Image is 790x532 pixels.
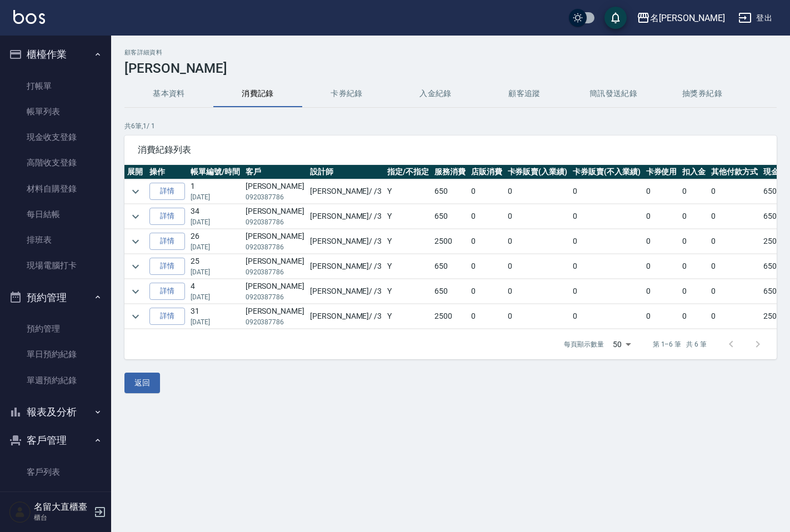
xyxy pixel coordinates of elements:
[4,253,107,278] a: 現場電腦打卡
[127,183,144,200] button: expand row
[650,11,725,25] div: 名[PERSON_NAME]
[734,8,777,28] button: 登出
[4,398,107,426] button: 報表及分析
[4,459,107,485] a: 客戶列表
[188,179,243,204] td: 1
[432,204,468,229] td: 650
[191,217,240,227] p: [DATE]
[570,179,643,204] td: 0
[708,165,761,179] th: 其他付款方式
[643,304,680,329] td: 0
[4,150,107,175] a: 高階收支登錄
[307,179,384,204] td: [PERSON_NAME] / /3
[302,81,391,107] button: 卡券紀錄
[4,227,107,253] a: 排班表
[570,229,643,254] td: 0
[149,208,185,225] a: 詳情
[384,204,432,229] td: Y
[246,242,304,252] p: 0920387786
[188,304,243,329] td: 31
[246,292,304,302] p: 0920387786
[643,279,680,304] td: 0
[246,192,304,202] p: 0920387786
[149,308,185,325] a: 詳情
[127,283,144,300] button: expand row
[191,317,240,327] p: [DATE]
[149,183,185,200] a: 詳情
[432,229,468,254] td: 2500
[13,10,45,24] img: Logo
[432,254,468,279] td: 650
[384,254,432,279] td: Y
[679,165,708,179] th: 扣入金
[4,485,107,510] a: 卡券管理
[4,316,107,342] a: 預約管理
[643,165,680,179] th: 卡券使用
[468,229,505,254] td: 0
[432,165,468,179] th: 服務消費
[679,304,708,329] td: 0
[708,254,761,279] td: 0
[468,304,505,329] td: 0
[708,204,761,229] td: 0
[243,229,307,254] td: [PERSON_NAME]
[643,179,680,204] td: 0
[468,204,505,229] td: 0
[653,339,707,349] p: 第 1–6 筆 共 6 筆
[569,81,658,107] button: 簡訊發送紀錄
[149,233,185,250] a: 詳情
[505,165,571,179] th: 卡券販賣(入業績)
[243,204,307,229] td: [PERSON_NAME]
[384,179,432,204] td: Y
[4,40,107,69] button: 櫃檯作業
[505,229,571,254] td: 0
[708,279,761,304] td: 0
[124,49,777,56] h2: 顧客詳細資料
[564,339,604,349] p: 每頁顯示數量
[149,283,185,300] a: 詳情
[307,254,384,279] td: [PERSON_NAME] / /3
[34,513,91,523] p: 櫃台
[432,304,468,329] td: 2500
[480,81,569,107] button: 顧客追蹤
[432,279,468,304] td: 650
[468,165,505,179] th: 店販消費
[4,176,107,202] a: 材料自購登錄
[468,254,505,279] td: 0
[138,144,763,155] span: 消費紀錄列表
[307,229,384,254] td: [PERSON_NAME] / /3
[307,304,384,329] td: [PERSON_NAME] / /3
[468,279,505,304] td: 0
[608,329,635,359] div: 50
[570,304,643,329] td: 0
[643,254,680,279] td: 0
[4,202,107,227] a: 每日結帳
[679,204,708,229] td: 0
[246,317,304,327] p: 0920387786
[124,61,777,76] h3: [PERSON_NAME]
[147,165,188,179] th: 操作
[4,73,107,99] a: 打帳單
[188,165,243,179] th: 帳單編號/時間
[4,283,107,312] button: 預約管理
[127,258,144,275] button: expand row
[191,192,240,202] p: [DATE]
[4,368,107,393] a: 單週預約紀錄
[246,267,304,277] p: 0920387786
[307,204,384,229] td: [PERSON_NAME] / /3
[188,279,243,304] td: 4
[243,279,307,304] td: [PERSON_NAME]
[243,165,307,179] th: 客戶
[570,204,643,229] td: 0
[679,279,708,304] td: 0
[188,229,243,254] td: 26
[124,81,213,107] button: 基本資料
[307,165,384,179] th: 設計師
[34,501,91,513] h5: 名留大直櫃臺
[188,254,243,279] td: 25
[604,7,627,29] button: save
[505,204,571,229] td: 0
[191,242,240,252] p: [DATE]
[4,426,107,455] button: 客戶管理
[391,81,480,107] button: 入金紀錄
